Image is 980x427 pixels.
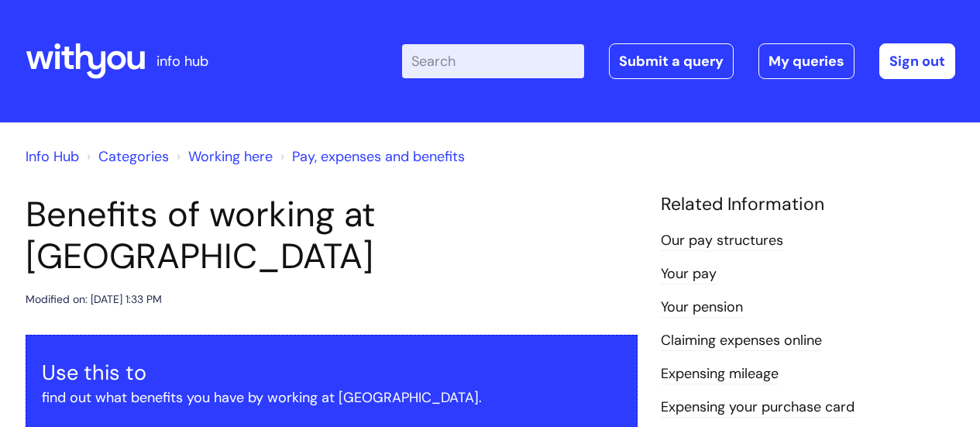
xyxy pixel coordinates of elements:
h1: Benefits of working at [GEOGRAPHIC_DATA] [26,194,638,277]
a: Categories [98,147,169,166]
li: Pay, expenses and benefits [277,144,465,169]
a: Working here [188,147,273,166]
a: Expensing your purchase card [661,398,854,418]
a: Your pension [661,298,743,318]
a: Pay, expenses and benefits [292,147,465,166]
a: Our pay structures [661,231,783,251]
a: Claiming expenses online [661,331,822,351]
a: Info Hub [26,147,79,166]
a: My queries [758,43,854,79]
a: Expensing mileage [661,364,779,384]
a: Submit a query [609,43,734,79]
input: Search [402,44,584,78]
li: Working here [173,144,273,169]
p: find out what benefits you have by working at [GEOGRAPHIC_DATA]. [42,385,621,410]
div: Modified on: [DATE] 1:33 PM [26,290,162,309]
a: Sign out [879,43,955,79]
a: Your pay [661,264,717,284]
h3: Use this to [42,360,621,385]
div: | - [402,43,955,79]
p: info hub [156,49,208,74]
h4: Related Information [661,194,955,215]
li: Solution home [83,144,169,169]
